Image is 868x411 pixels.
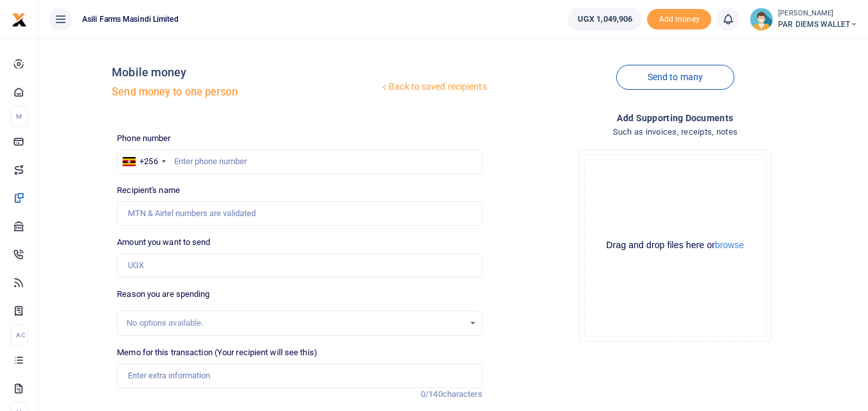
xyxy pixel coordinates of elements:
[568,8,642,31] a: UGX 1,049,906
[112,86,379,99] h5: Send money to one person
[10,324,28,346] li: Ac
[616,65,734,90] a: Send to many
[12,12,27,28] img: logo-small
[117,253,482,278] input: UGX
[647,13,711,23] a: Add money
[379,76,488,99] a: Back to saved recipients
[647,9,711,30] span: Add money
[139,155,157,168] div: +256
[421,389,443,399] span: 0/140
[118,150,169,173] div: Uganda: +256
[778,8,858,19] small: [PERSON_NAME]
[117,236,210,249] label: Amount you want to send
[117,346,317,359] label: Memo for this transaction (Your recipient will see this)
[77,13,184,25] span: Asili Farms Masindi Limited
[117,132,170,145] label: Phone number
[10,106,28,127] li: M
[117,288,209,301] label: Reason you are spending
[578,13,632,26] span: UGX 1,049,906
[493,125,858,139] h4: Such as invoices, receipts, notes
[493,111,858,125] h4: Add supporting Documents
[647,9,711,30] li: Toup your wallet
[443,389,483,399] span: characters
[585,239,766,251] div: Drag and drop files here or
[750,8,773,31] img: profile-user
[117,364,482,388] input: Enter extra information
[117,149,482,174] input: Enter phone number
[778,19,858,30] span: PAR DIEMS WALLET
[563,8,647,31] li: Wallet ballance
[112,65,379,80] h4: Mobile money
[117,184,180,197] label: Recipient's name
[127,317,463,330] div: No options available.
[12,14,27,24] a: logo-small logo-large logo-large
[750,8,858,31] a: profile-user [PERSON_NAME] PAR DIEMS WALLET
[117,201,482,226] input: MTN & Airtel numbers are validated
[579,149,772,342] div: File Uploader
[715,240,744,249] button: browse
